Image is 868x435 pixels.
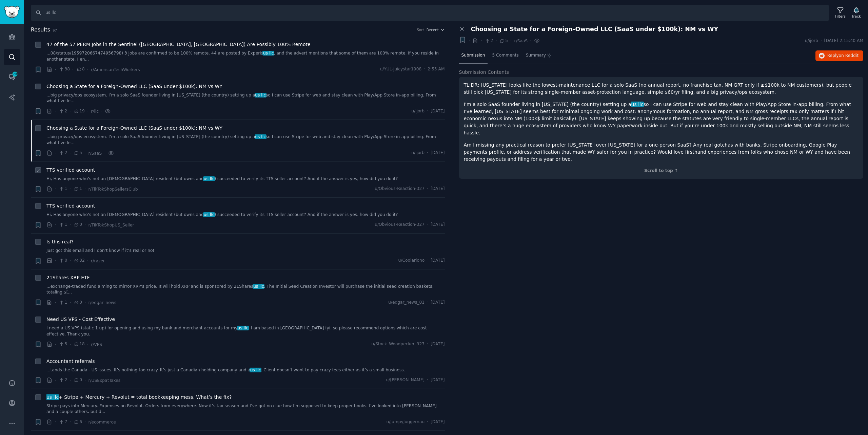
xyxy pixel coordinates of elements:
[375,222,425,228] span: u/Obvious-Reaction-327
[46,176,445,182] a: Hi, Has anyone who’s not an [DEMOGRAPHIC_DATA] resident (but owns andus llc) succeeded to verify ...
[70,341,71,348] span: ·
[46,92,445,104] a: ...big privacy/ops ecosystem. I’m a solo SaaS founder living in [US_STATE] (the country) setting ...
[427,341,428,347] span: ·
[821,38,822,44] span: ·
[74,419,82,425] span: 6
[464,101,859,136] p: I’m a solo SaaS founder living in [US_STATE] (the country) setting up a so I can use Stripe for w...
[203,212,215,217] span: us llc
[46,367,445,373] a: ...tands the Canada - US issues. It’s nothing too crazy. It’s just a Canadian holding company and...
[55,418,56,426] span: ·
[74,300,82,306] span: 0
[87,257,88,264] span: ·
[375,186,425,192] span: u/Obvious-Reaction-327
[427,150,428,156] span: ·
[55,299,56,306] span: ·
[55,186,56,193] span: ·
[101,108,102,115] span: ·
[631,102,644,107] span: us llc
[480,37,482,44] span: ·
[46,358,95,365] a: Accountant referrals
[46,50,445,62] a: ...08/status/1959720667474956798) 3 jobs are confirmed to be 100% remote. 44 are posted by Experi...
[46,238,74,245] span: Is this real?
[74,258,85,264] span: 32
[839,53,859,58] span: on Reddit
[70,221,71,229] span: ·
[84,186,86,193] span: ·
[46,274,90,281] a: 21Shares XRP ETF
[431,222,445,228] span: [DATE]
[398,258,425,264] span: u/Coolariono
[427,377,428,383] span: ·
[417,27,424,32] div: Sort
[84,377,86,384] span: ·
[253,284,264,289] span: us llc
[427,27,439,32] span: Recent
[88,151,102,156] span: r/SaaS
[59,150,67,156] span: 2
[530,37,531,44] span: ·
[91,342,102,347] span: r/VPS
[72,66,74,73] span: ·
[46,41,311,48] a: 47 of the 57 PERM Jobs in the Sentinel ([GEOGRAPHIC_DATA], [GEOGRAPHIC_DATA]) Are Possibly 100% R...
[76,66,85,72] span: 8
[46,394,232,401] a: us llc+ Stripe + Mercury + Revolut = total bookkeeping mess. What’s the fix?
[514,39,528,43] span: r/SaaS
[427,27,445,32] button: Recent
[255,134,267,139] span: us llc
[84,299,86,306] span: ·
[499,38,508,44] span: 5
[388,300,425,306] span: u/edgar_news_01
[46,394,232,401] span: + Stripe + Mercury + Revolut = total bookkeeping mess. What’s the fix?
[74,222,82,228] span: 0
[387,419,425,425] span: u/JumpyJuggernau
[88,187,138,192] span: r/TikTokShopSellersClub
[87,341,88,348] span: ·
[59,419,67,425] span: 7
[59,377,67,383] span: 2
[59,66,70,72] span: 38
[237,326,249,330] span: us llc
[46,202,95,210] a: TTS verified account
[46,284,445,296] a: ...exchange-traded fund aiming to mirror XRP's price. It will hold XRP and is sponsored by 21Shar...
[431,341,445,347] span: [DATE]
[88,223,134,227] span: r/TikTokShopUS_Seller
[46,248,445,254] a: Just got this email and I don’t know if it’s real or not
[59,300,67,306] span: 1
[835,14,846,19] div: Filters
[495,37,497,44] span: ·
[431,419,445,425] span: [DATE]
[492,52,519,59] span: 5 Comments
[203,176,215,181] span: us llc
[255,93,267,97] span: us llc
[380,66,421,72] span: u/YUL-juicystar1908
[424,66,425,72] span: ·
[46,325,445,337] a: I need a US VPS (static 1 up) for opening and using my bank and merchant accounts for myus llc. I...
[91,67,140,72] span: r/AmericanTechWorkers
[431,150,445,156] span: [DATE]
[88,300,116,305] span: r/edgar_news
[31,5,829,21] input: Search Keyword
[55,150,56,157] span: ·
[46,134,445,146] a: ...big privacy/ops ecosystem. I’m a solo SaaS founder living in [US_STATE] (the country) setting ...
[464,168,859,174] div: Scroll to top ↑
[84,221,86,229] span: ·
[70,299,71,306] span: ·
[510,37,512,44] span: ·
[371,341,425,347] span: u/Stock_Woodpecker_927
[59,341,67,347] span: 5
[46,83,222,90] span: Choosing a State for a Foreign-Owned LLC (SaaS under $100k): NM vs WY
[46,316,115,323] a: Need US VPS - Cost Effective
[459,69,509,76] span: Submission Contents
[464,142,859,163] p: Am I missing any practical reason to prefer [US_STATE] over [US_STATE] for a one-person SaaS? Any...
[55,377,56,384] span: ·
[74,377,82,383] span: 0
[46,394,59,400] span: us llc
[74,150,82,156] span: 5
[427,419,428,425] span: ·
[59,258,67,264] span: 0
[70,108,71,115] span: ·
[59,222,67,228] span: 1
